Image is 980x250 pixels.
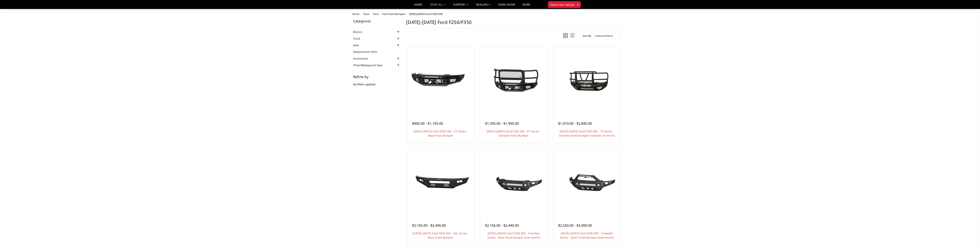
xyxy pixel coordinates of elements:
[412,121,443,126] span: $995.00 - $1,195.00
[410,66,471,95] img: 2023-2025 Ford F250-350 - FT Series - Base Front Bumper
[353,19,401,23] h5: Categories
[556,63,617,98] img: 2023-2025 Ford F250-350 - T2 Series - Extreme Front Bumper (receiver or winch)
[413,231,469,239] a: [DATE]-[DATE] Ford F250-350 - A2L Series - Base Front Bumper
[353,75,401,78] h5: Refine by
[556,168,617,197] img: 2023-2025 Ford F250-350 - Freedom Series - Sport Front Bumper (non-winch)
[382,12,405,16] a: Ford Front Bumpers
[353,37,365,41] a: Truck
[560,231,614,239] a: [DATE]-[DATE] Ford F250-350 - Freedom Series - Sport Front Bumper (non-winch)
[373,12,378,16] a: Ford
[554,48,619,113] a: 2023-2025 Ford F250-350 - T2 Series - Extreme Front Bumper (receiver or winch) 2023-2025 Ford F25...
[550,3,574,7] span: Select Your Vehicle
[453,3,468,9] a: Support
[408,48,473,113] a: 2023-2025 Ford F250-350 - FT Series - Base Front Bumper
[412,223,446,228] span: $2,165.00 - $2,440.00
[487,231,540,239] a: [DATE]-[DATE] Ford F250-350 - Freedom Series - Base Front Bumper (non-winch)
[353,50,382,54] a: Replacement Parts
[476,3,491,9] a: Dealers
[523,3,530,9] a: News
[481,150,546,215] a: 2023-2025 Ford F250-350 - Freedom Series - Base Front Bumper (non-winch) 2023-2025 Ford F250-350 ...
[409,12,443,16] span: [DATE]-[DATE] Ford F250/F350
[353,63,388,67] a: #TeamBodyguard Gear
[558,121,592,126] span: $1,910.00 - $2,840.00
[414,129,468,137] a: [DATE]-[DATE] Ford F250-350 - FT Series - Base Front Bumper
[353,56,373,60] a: Accessories
[554,150,619,215] a: 2023-2025 Ford F250-350 - Freedom Series - Sport Front Bumper (non-winch) Multiple lighting options
[352,12,359,16] a: Home
[410,169,471,197] img: 2023-2025 Ford F250-350 - A2L Series - Base Front Bumper
[353,43,363,47] a: Jeep
[548,1,581,8] button: Select Your Vehicle
[581,33,591,39] label: Sort By:
[430,3,446,9] a: shop all
[485,223,519,228] span: $2,165.00 - $2,440.00
[498,3,515,9] a: SEMA Show
[406,19,621,28] h1: [DATE]-[DATE] Ford F250/F350
[485,121,519,126] span: $1,595.00 - $1,995.00
[577,2,578,7] span: ▾
[408,150,473,215] a: 2023-2025 Ford F250-350 - A2L Series - Base Front Bumper
[481,48,546,113] a: 2023-2025 Ford F250-350 - FT Series - Extreme Front Bumper 2023-2025 Ford F250-350 - FT Series - ...
[414,3,422,9] a: Home
[353,30,367,34] a: Bronco
[487,129,541,137] a: [DATE]-[DATE] Ford F250-350 - FT Series - Extreme Front Bumper
[353,75,401,90] div: No filters applied
[559,129,615,137] a: [DATE]-[DATE] Ford F250-350 - T2 Series - Extreme Front Bumper (receiver or winch)
[363,12,369,16] a: Truck
[558,223,592,228] span: $2,550.00 - $3,000.00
